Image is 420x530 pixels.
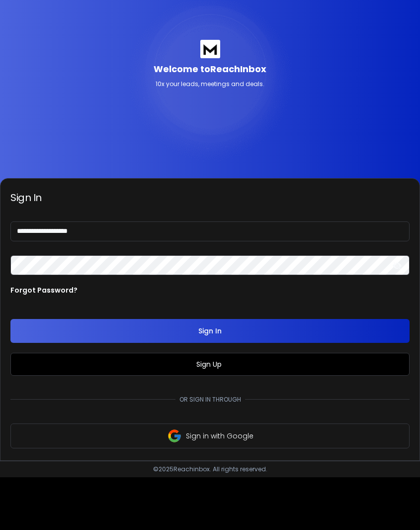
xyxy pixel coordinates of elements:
[10,319,410,343] button: Sign In
[200,40,220,58] img: logo
[156,80,264,88] p: 10x your leads, meetings and deals.
[154,62,266,76] p: Welcome to ReachInbox
[10,191,410,205] h3: Sign In
[153,465,267,473] p: © 2025 Reachinbox. All rights reserved.
[175,396,245,404] p: Or sign in through
[10,285,78,295] p: Forgot Password?
[196,359,224,369] a: Sign Up
[186,431,253,441] p: Sign in with Google
[10,424,410,448] button: Sign in with Google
